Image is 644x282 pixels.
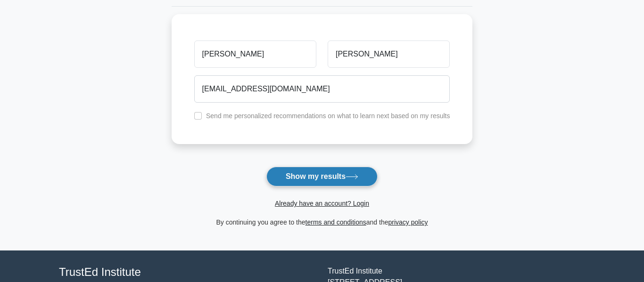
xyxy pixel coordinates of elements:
[328,40,450,68] input: Last name
[266,167,378,186] button: Show my results
[166,217,479,228] div: By continuing you agree to the and the
[194,75,450,103] input: Email
[206,112,450,120] label: Send me personalized recommendations on what to learn next based on my results
[194,40,316,68] input: First name
[305,218,366,226] a: terms and conditions
[59,266,316,279] h4: TrustEd Institute
[388,218,428,226] a: privacy policy
[275,200,369,207] a: Already have an account? Login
